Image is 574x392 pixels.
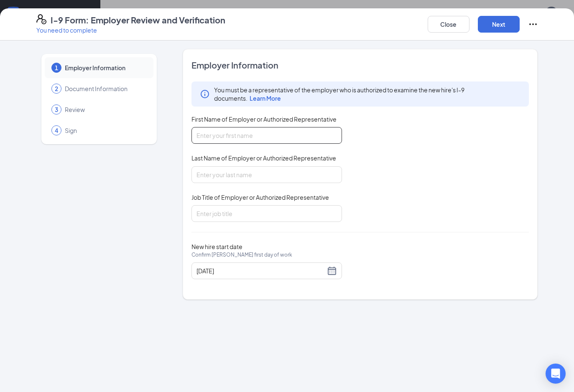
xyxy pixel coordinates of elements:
[55,84,58,93] span: 2
[51,14,225,26] h4: I-9 Form: Employer Review and Verification
[65,126,145,135] span: Sign
[55,126,58,135] span: 4
[191,59,529,71] span: Employer Information
[191,193,329,201] span: Job Title of Employer or Authorized Representative
[36,26,225,34] p: You need to complete
[191,205,342,222] input: Enter job title
[55,105,58,114] span: 3
[36,14,46,24] svg: FormI9EVerifyIcon
[428,16,469,33] button: Close
[191,251,292,259] span: Confirm [PERSON_NAME] first day of work
[191,115,337,123] span: First Name of Employer or Authorized Representative
[191,166,342,183] input: Enter your last name
[191,127,342,144] input: Enter your first name
[55,64,58,72] span: 1
[250,94,281,102] span: Learn More
[200,89,210,99] svg: Info
[65,105,145,114] span: Review
[214,86,521,102] span: You must be a representative of the employer who is authorized to examine the new hire's I-9 docu...
[65,64,145,72] span: Employer Information
[546,364,566,384] div: Open Intercom Messenger
[65,84,145,93] span: Document Information
[191,154,336,162] span: Last Name of Employer or Authorized Representative
[196,266,325,275] input: 09/16/2025
[478,16,520,33] button: Next
[247,94,281,102] a: Learn More
[191,242,292,267] span: New hire start date
[528,19,538,29] svg: Ellipses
